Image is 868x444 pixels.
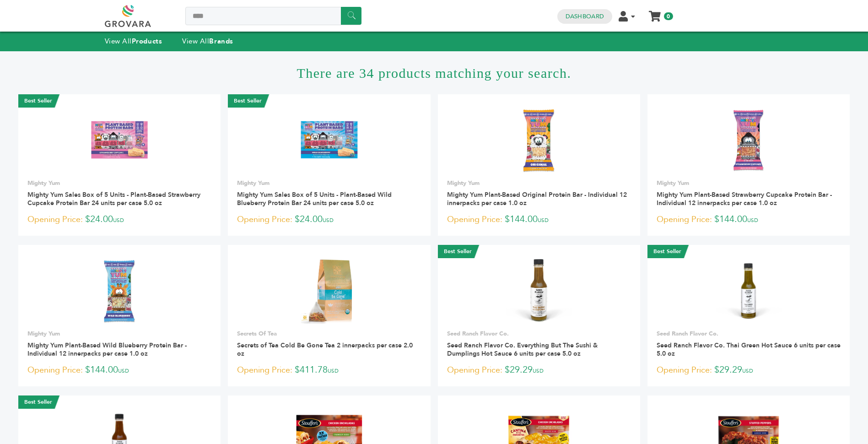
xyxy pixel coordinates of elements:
span: Opening Price: [27,213,83,226]
img: Seed Ranch Flavor Co. Everything But The Sushi & Dumplings Hot Sauce 6 units per case 5.0 oz [506,257,572,324]
p: $29.29 [657,363,841,377]
p: Seed Ranch Flavor Co. [447,330,631,338]
span: USD [328,367,339,374]
img: Mighty Yum Sales Box of 5 Units - Plant-Based Wild Blueberry Protein Bar 24 units per case 5.0 oz [296,107,362,173]
a: Secrets of Tea Cold Be Gone Tea 2 innerpacks per case 2.0 oz [237,341,413,358]
span: Opening Price: [447,364,502,376]
img: Mighty Yum Plant-Based Wild Blueberry Protein Bar - Individual 12 innerpacks per case 1.0 oz [86,257,153,324]
img: Secrets of Tea Cold Be Gone Tea 2 innerpacks per case 2.0 oz [296,257,362,324]
img: Mighty Yum Plant-Based Original Protein Bar - Individual 12 innerpacks per case 1.0 oz [506,107,572,173]
strong: Products [132,37,162,46]
span: USD [113,217,124,224]
span: USD [118,367,129,374]
span: USD [747,217,758,224]
span: Opening Price: [657,364,712,376]
span: 0 [664,12,673,20]
p: Seed Ranch Flavor Co. [657,330,841,338]
a: Dashboard [566,12,604,21]
h1: There are 34 products matching your search. [18,51,850,94]
img: Mighty Yum Plant-Based Strawberry Cupcake Protein Bar - Individual 12 innerpacks per case 1.0 oz [716,107,782,173]
span: USD [323,217,334,224]
span: USD [538,217,549,224]
a: Mighty Yum Plant-Based Wild Blueberry Protein Bar - Individual 12 innerpacks per case 1.0 oz [27,341,187,358]
p: Mighty Yum [447,179,631,187]
a: Mighty Yum Plant-Based Strawberry Cupcake Protein Bar - Individual 12 innerpacks per case 1.0 oz [657,190,832,207]
a: My Cart [649,8,660,18]
a: Mighty Yum Sales Box of 5 Units - Plant-Based Wild Blueberry Protein Bar 24 units per case 5.0 oz [237,190,392,207]
span: Opening Price: [657,213,712,226]
p: $144.00 [27,363,211,377]
a: Mighty Yum Sales Box of 5 Units - Plant-Based Strawberry Cupcake Protein Bar 24 units per case 5.... [27,190,200,207]
p: $24.00 [27,213,211,227]
span: Opening Price: [237,213,292,226]
p: Mighty Yum [657,179,841,187]
span: USD [533,367,544,374]
p: $144.00 [447,213,631,227]
a: View AllBrands [182,37,233,46]
span: USD [742,367,753,374]
span: Opening Price: [27,364,83,376]
img: Mighty Yum Sales Box of 5 Units - Plant-Based Strawberry Cupcake Protein Bar 24 units per case 5.... [86,107,153,173]
p: Mighty Yum [237,179,421,187]
p: $29.29 [447,363,631,377]
p: Secrets Of Tea [237,330,421,338]
p: $144.00 [657,213,841,227]
img: Seed Ranch Flavor Co. Thai Green Hot Sauce 6 units per case 5.0 oz [716,257,782,324]
p: Mighty Yum [27,330,211,338]
p: $411.78 [237,363,421,377]
span: Opening Price: [447,213,502,226]
input: Search a product or brand... [185,7,361,25]
a: Seed Ranch Flavor Co. Thai Green Hot Sauce 6 units per case 5.0 oz [657,341,841,358]
a: Mighty Yum Plant-Based Original Protein Bar - Individual 12 innerpacks per case 1.0 oz [447,190,627,207]
p: $24.00 [237,213,421,227]
p: Mighty Yum [27,179,211,187]
strong: Brands [209,37,233,46]
a: Seed Ranch Flavor Co. Everything But The Sushi & Dumplings Hot Sauce 6 units per case 5.0 oz [447,341,598,358]
span: Opening Price: [237,364,292,376]
a: View AllProducts [105,37,162,46]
